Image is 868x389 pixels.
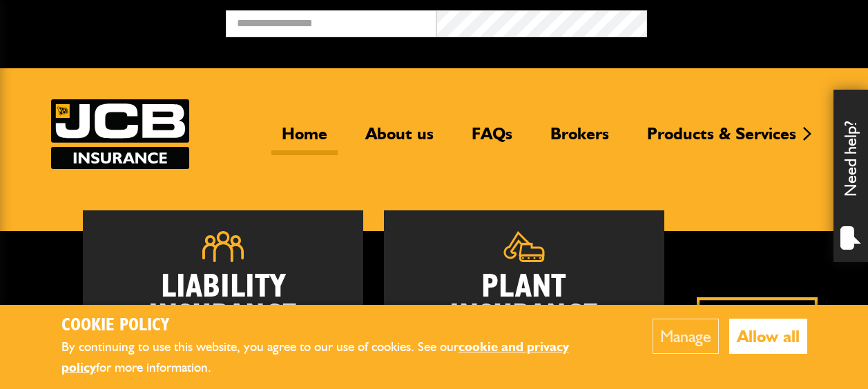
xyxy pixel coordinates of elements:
a: Brokers [540,123,619,155]
h2: Cookie Policy [61,315,610,337]
a: Products & Services [637,123,807,155]
p: By continuing to use this website, you agree to our use of cookies. See our for more information. [61,337,610,379]
button: Broker Login [647,10,858,32]
h2: Liability Insurance [104,272,343,339]
div: Need help? [833,90,868,262]
button: Allow all [729,319,807,354]
img: JCB Insurance Services logo [51,99,189,169]
a: About us [355,123,444,155]
a: cookie and privacy policy [61,339,569,376]
h2: Plant Insurance [405,272,644,332]
button: Manage [653,319,719,354]
a: Home [271,123,338,155]
a: FAQs [461,123,523,155]
a: JCB Insurance Services [51,99,189,169]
